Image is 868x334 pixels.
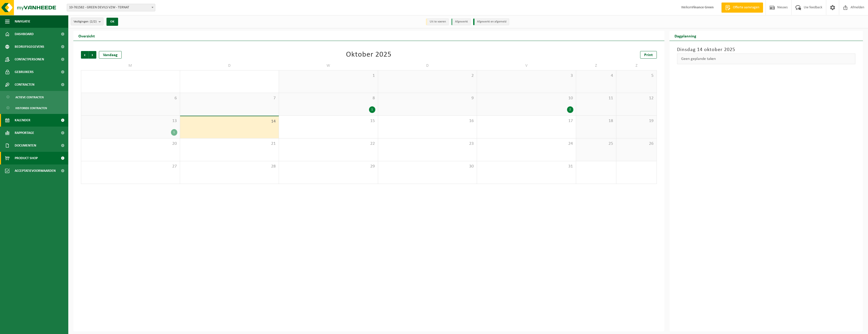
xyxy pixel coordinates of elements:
span: Navigatie [15,15,30,28]
span: Vestigingen [74,18,97,26]
div: Vandaag [99,51,122,59]
span: 17 [480,118,573,124]
span: Contactpersonen [15,53,44,66]
span: 10 [480,96,573,101]
span: 4 [579,73,614,79]
span: Bedrijfsgegevens [15,40,44,53]
span: 1 [281,73,375,79]
count: (2/2) [90,20,97,23]
span: 23 [381,141,474,147]
div: 1 [171,129,177,136]
span: 10-761582 - GREEN DEVILS VZW - TERNAT [67,4,155,11]
span: 16 [381,118,474,124]
span: 13 [84,118,177,124]
span: 30 [381,164,474,169]
button: Vestigingen(2/2) [71,18,103,25]
span: Vorige [81,51,89,59]
td: D [378,61,477,70]
span: 22 [281,141,375,147]
td: W [279,61,378,70]
strong: Finance Green [692,6,714,9]
h3: Dinsdag 14 oktober 2025 [677,46,856,54]
span: 5 [619,73,654,79]
li: Uit te voeren [426,18,449,25]
span: 27 [84,164,177,169]
span: 15 [281,118,375,124]
span: 18 [579,118,614,124]
div: 1 [369,106,375,113]
span: 26 [619,141,654,147]
span: Acceptatievoorwaarden [15,164,56,177]
span: 20 [84,141,177,147]
td: D [180,61,279,70]
div: Geen geplande taken [677,54,856,64]
div: 2 [567,106,573,113]
span: Documenten [15,139,36,152]
span: 2 [381,73,474,79]
td: Z [616,61,657,70]
td: M [81,61,180,70]
span: Gebruikers [15,66,34,78]
span: Historiek contracten [15,103,47,113]
span: Contracten [15,78,34,91]
span: Volgende [89,51,96,59]
div: Oktober 2025 [346,51,392,59]
span: 12 [619,96,654,101]
a: Offerte aanvragen [721,3,763,13]
li: Afgewerkt [451,18,471,25]
span: 3 [480,73,573,79]
span: 7 [183,96,276,101]
span: 31 [480,164,573,169]
span: 9 [381,96,474,101]
h2: Overzicht [73,31,100,41]
span: 24 [480,141,573,147]
span: Print [644,53,653,57]
span: 6 [84,96,177,101]
span: Offerte aanvragen [732,5,761,10]
td: V [477,61,576,70]
span: Product Shop [15,152,38,164]
span: Dashboard [15,28,34,40]
a: Historiek contracten [1,103,67,113]
span: 25 [579,141,614,147]
li: Afgewerkt en afgemeld [473,18,509,25]
span: 14 [183,119,276,124]
span: 19 [619,118,654,124]
button: OK [106,18,118,26]
span: 21 [183,141,276,147]
span: Rapportage [15,127,34,139]
span: 8 [281,96,375,101]
span: 11 [579,96,614,101]
a: Print [640,51,657,59]
a: Actieve contracten [1,92,67,102]
span: 29 [281,164,375,169]
span: 28 [183,164,276,169]
span: Kalender [15,114,30,127]
span: 10-761582 - GREEN DEVILS VZW - TERNAT [67,4,155,11]
td: Z [576,61,616,70]
h2: Dagplanning [669,31,701,41]
span: Actieve contracten [15,92,44,102]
